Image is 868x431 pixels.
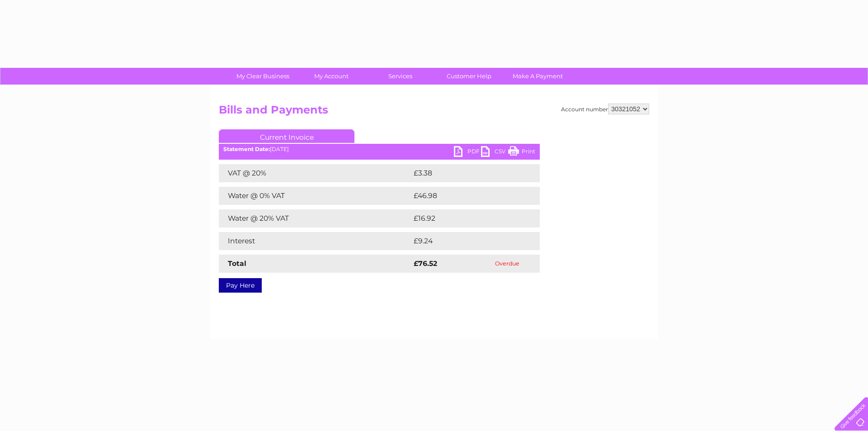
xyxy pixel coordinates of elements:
div: [DATE] [219,146,540,152]
b: Statement Date: [223,146,270,152]
td: VAT @ 20% [219,164,411,182]
td: £46.98 [411,187,522,205]
a: Services [363,68,438,85]
h2: Bills and Payments [219,104,649,121]
a: Pay Here [219,278,262,293]
td: Interest [219,232,411,250]
a: Current Invoice [219,129,354,143]
a: Make A Payment [500,68,575,85]
td: £3.38 [411,164,519,182]
strong: £76.52 [414,259,437,268]
div: Account number [561,104,649,114]
td: Water @ 0% VAT [219,187,411,205]
strong: Total [228,259,246,268]
a: CSV [481,146,508,159]
a: Customer Help [432,68,506,85]
td: £9.24 [411,232,519,250]
a: My Clear Business [226,68,300,85]
a: PDF [454,146,481,159]
td: £16.92 [411,209,521,227]
a: Print [508,146,535,159]
a: My Account [294,68,369,85]
td: Water @ 20% VAT [219,209,411,227]
td: Overdue [475,255,540,273]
